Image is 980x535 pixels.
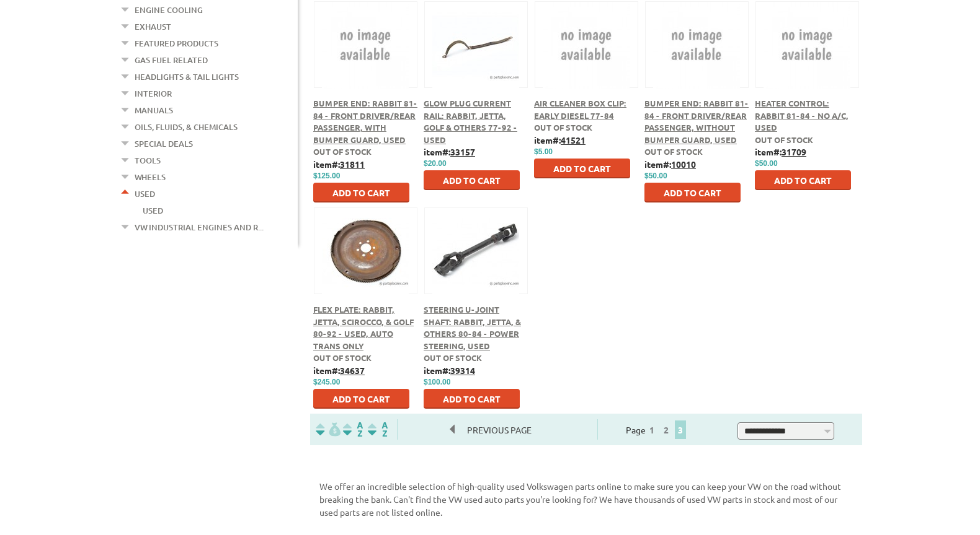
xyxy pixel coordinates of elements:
[424,304,521,351] a: Steering U-Joint Shaft: Rabbit, Jetta, & Others 80-84 - Power Steering, Used
[443,393,501,404] span: Add to Cart
[644,183,741,202] button: Add to Cart
[135,102,173,118] a: Manuals
[424,352,482,363] span: Out of stock
[135,35,218,51] a: Featured Products
[534,147,553,156] span: $5.00
[340,365,365,376] u: 34637
[424,365,475,376] b: item#:
[316,422,341,437] img: filterpricelow.svg
[313,98,417,145] a: Bumper End: Rabbit 81-84 - Front Driver/Rear Passenger, With Bumper Guard, USED
[135,69,239,85] a: Headlights & Tail Lights
[424,170,520,190] button: Add to Cart
[450,424,544,435] a: Previous Page
[313,183,409,202] button: Add to Cart
[143,202,163,219] a: Used
[135,85,172,102] a: Interior
[313,378,340,386] span: $245.00
[135,119,238,135] a: Oils, Fluids, & Chemicals
[135,2,203,18] a: Engine Cooling
[319,480,853,519] p: We offer an incredible selection of high-quality used Volkswagen parts online to make sure you ca...
[534,122,592,133] span: Out of stock
[644,172,667,180] span: $50.00
[755,170,851,190] button: Add to Cart
[755,159,778,168] span: $50.00
[675,420,686,439] span: 3
[424,146,475,157] b: item#:
[424,98,517,145] a: Glow Plug Current Rail: Rabbit, Jetta, Golf & Others 77-92 - Used
[534,159,630,178] button: Add to Cart
[135,136,193,152] a: Special Deals
[135,19,171,35] a: Exhaust
[313,146,372,157] span: Out of stock
[424,159,447,168] span: $20.00
[365,422,390,437] img: Sort by Sales Rank
[424,378,450,386] span: $100.00
[135,186,155,202] a: Used
[671,159,696,170] u: 10010
[313,172,340,180] span: $125.00
[313,352,372,363] span: Out of stock
[644,159,696,170] b: item#:
[332,393,390,404] span: Add to Cart
[450,365,475,376] u: 39314
[553,163,611,174] span: Add to Cart
[774,175,832,186] span: Add to Cart
[313,389,409,409] button: Add to Cart
[340,159,365,170] u: 31811
[755,98,849,133] a: Heater Control: Rabbit 81-84 - No A/C, Used
[332,187,390,198] span: Add to Cart
[135,219,264,235] a: VW Industrial Engines and R...
[313,304,414,351] a: Flex Plate: Rabbit, Jetta, Scirocco, & Golf 80-92 - Used, Auto Trans Only
[135,52,208,68] a: Gas Fuel Related
[455,420,544,439] span: Previous Page
[782,146,806,157] u: 31709
[597,419,716,440] div: Page
[424,389,520,409] button: Add to Cart
[755,146,806,157] b: item#:
[646,424,657,435] a: 1
[313,159,365,170] b: item#:
[135,169,166,185] a: Wheels
[661,424,672,435] a: 2
[135,152,161,168] a: Tools
[534,98,626,121] a: Air Cleaner Box Clip: Early Diesel 77-84
[443,175,501,186] span: Add to Cart
[341,422,365,437] img: Sort by Headline
[313,365,365,376] b: item#:
[450,146,475,157] u: 33157
[534,134,586,146] b: item#:
[644,98,749,145] a: Bumper End: Rabbit 81-84 - Front Driver/Rear Passenger, Without Bumper Guard, USED
[561,134,586,146] u: 41521
[644,146,703,157] span: Out of stock
[664,187,721,198] span: Add to Cart
[755,134,813,145] span: Out of stock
